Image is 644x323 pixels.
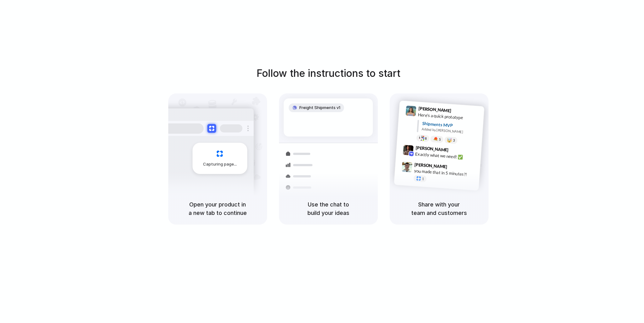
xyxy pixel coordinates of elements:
[299,105,340,111] span: Freight Shipments v1
[397,200,481,217] h5: Share with your team and customers
[256,66,400,81] h1: Follow the instructions to start
[449,164,462,171] span: 9:47 AM
[439,138,441,141] span: 5
[422,177,424,181] span: 1
[414,161,447,170] span: [PERSON_NAME]
[447,138,452,142] div: 🤯
[453,139,455,142] span: 3
[422,127,479,136] div: Added by [PERSON_NAME]
[203,161,238,167] span: Capturing page
[415,144,449,153] span: [PERSON_NAME]
[287,200,370,217] h5: Use the chat to build your ideas
[418,112,480,122] div: Here's a quick prototype
[414,168,476,178] div: you made that in 5 minutes?!
[418,105,451,114] span: [PERSON_NAME]
[450,147,463,155] span: 9:42 AM
[422,120,480,131] div: Shipments MVP
[176,200,260,217] h5: Open your product in a new tab to continue
[453,108,466,116] span: 9:41 AM
[424,137,427,140] span: 8
[415,151,478,161] div: Exactly what we need! ✅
